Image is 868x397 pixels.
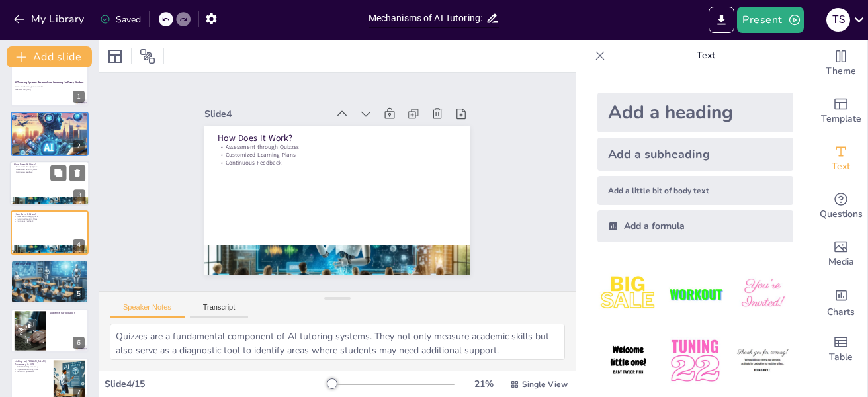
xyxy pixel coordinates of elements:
[15,212,85,216] p: How Does It Work?
[468,378,499,390] div: 21 %
[597,138,793,171] div: Add a subheading
[11,112,89,155] div: https://cdn.sendsteps.com/images/logo/sendsteps_logo_white.pnghttps://cdn.sendsteps.com/images/lo...
[821,112,861,126] span: Template
[14,163,85,167] p: How Does It Work?
[11,309,89,353] div: https://cdn.sendsteps.com/images/logo/sendsteps_logo_white.pnghttps://cdn.sendsteps.com/images/lo...
[15,366,50,369] p: [PERSON_NAME] Taxonomy
[110,303,185,318] button: Speaker Notes
[597,93,793,132] div: Add a heading
[100,13,141,26] div: Saved
[73,288,85,300] div: 5
[218,142,457,150] p: Assessment through Quizzes
[15,261,85,265] p: Demonstration
[828,255,854,269] span: Media
[14,171,85,173] p: Continuous Feedback
[73,189,85,201] div: 3
[737,7,803,33] button: Present
[709,7,734,33] button: Export to PowerPoint
[814,183,867,230] div: Get real-time input from your audience
[15,119,85,122] p: Tailored Improvement Plans
[190,303,249,318] button: Transcript
[829,350,853,365] span: Table
[50,165,66,181] button: Duplicate Slide
[611,40,801,71] p: Text
[826,8,850,32] div: T S
[827,305,855,320] span: Charts
[11,210,89,254] div: https://cdn.sendsteps.com/images/logo/sendsteps_logo_white.pnghttps://cdn.sendsteps.com/images/lo...
[105,378,327,390] div: Slide 4 / 15
[664,263,726,325] img: 2.jpeg
[11,63,89,107] div: 1
[15,88,85,91] p: Generated with [URL]
[73,91,85,103] div: 1
[15,220,85,223] p: Continuous Feedback
[597,176,793,205] div: Add a little bit of body text
[110,324,565,360] textarea: Quizzes are a fundamental component of AI tutoring systems. They not only measure academic skills...
[814,87,867,135] div: Add ready made slides
[7,46,92,67] button: Add slide
[15,216,85,218] p: Assessment through Quizzes
[15,359,50,367] p: Linking to [PERSON_NAME] Taxonomy & ISTE
[69,165,85,181] button: Delete Slide
[814,230,867,278] div: Add images, graphics, shapes or video
[10,161,89,206] div: https://cdn.sendsteps.com/images/logo/sendsteps_logo_white.pnghttps://cdn.sendsteps.com/images/lo...
[204,108,327,120] div: Slide 4
[15,122,85,124] p: Immediate Feedback
[597,330,659,392] img: 4.jpeg
[15,114,85,118] p: What is an AI Tutoring System?
[14,168,85,171] p: Customized Learning Plans
[15,86,85,89] p: Unlock your learning journey with AI.
[15,124,85,126] p: Accessibility
[369,9,486,28] input: Insert title
[814,40,867,87] div: Change the overall theme
[826,64,856,79] span: Theme
[832,159,850,174] span: Text
[732,263,793,325] img: 3.jpeg
[15,368,50,371] p: Empowerment through ISTE
[14,166,85,169] p: Assessment through Quizzes
[814,135,867,183] div: Add text boxes
[522,379,568,390] span: Single View
[664,330,726,392] img: 5.jpeg
[218,132,457,144] p: How Does It Work?
[73,239,85,251] div: 4
[597,210,793,242] div: Add a formula
[140,48,155,64] span: Position
[50,311,85,315] p: Audience Participation
[105,46,126,67] div: Layout
[814,326,867,373] div: Add a table
[73,337,85,349] div: 6
[814,278,867,326] div: Add charts and graphs
[10,9,90,30] button: My Library
[597,263,659,325] img: 1.jpeg
[15,218,85,220] p: Customized Learning Plans
[820,207,863,222] span: Questions
[11,260,89,304] div: https://cdn.sendsteps.com/images/logo/sendsteps_logo_white.pnghttps://cdn.sendsteps.com/images/lo...
[218,151,457,159] p: Customized Learning Plans
[73,140,85,152] div: 2
[15,116,85,119] p: AI Tutoring Systems Assess Students
[826,7,850,33] button: T S
[218,159,457,167] p: Continuous Feedback
[15,81,84,84] strong: AI Tutoring System: Personalized Learning for Every Student
[732,330,793,392] img: 6.jpeg
[15,371,50,373] p: Real-World Application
